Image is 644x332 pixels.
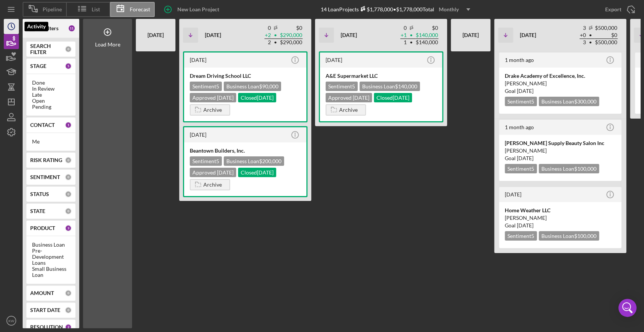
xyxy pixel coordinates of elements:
[588,40,593,45] span: •
[190,156,222,166] div: Sentiment 5
[190,179,230,190] button: Archive
[595,25,618,32] td: $500,000
[505,191,521,198] time: 2025-06-03 18:06
[32,98,70,104] div: Open
[183,51,307,122] a: [DATE]Dream Driving School LLCSentiment5Business Loan$90,000Approved [DATE]Closed[DATE]Archive
[32,86,70,92] div: In Review
[30,174,60,180] b: SENTIMENT
[505,97,537,106] div: Sentiment 5
[505,72,616,80] div: Drake Academy of Excellence, Inc.
[498,51,622,115] a: 1 month agoDrake Academy of Excellence, Inc.[PERSON_NAME]Goal [DATE]Sentiment5Business Loan$300,000
[498,119,622,182] a: 1 month ago[PERSON_NAME] Supply Beauty Salon Inc[PERSON_NAME]Goal [DATE]Sentiment5Business Loan$1...
[374,93,412,102] div: Closed [DATE]
[190,93,236,102] div: Approved [DATE]
[439,4,459,15] div: Monthly
[65,191,72,198] div: 0
[30,43,65,55] b: SEARCH FILTER
[32,104,70,110] div: Pending
[190,104,230,116] button: Archive
[140,22,172,48] div: [DATE]
[32,92,70,98] div: Late
[588,33,593,38] span: •
[92,6,100,12] span: List
[65,290,72,296] div: 0
[400,32,407,39] td: + 1
[539,164,599,173] div: Business Loan $100,000
[505,147,616,154] div: [PERSON_NAME]
[273,33,278,38] span: •
[183,126,307,197] a: [DATE]Beantown Builders, Inc.Sentiment5Business Loan$200,000Approved [DATE]Closed[DATE]Archive
[190,147,301,154] div: Beantown Builders, Inc.
[238,93,276,102] div: Closed [DATE]
[505,124,534,130] time: 2025-07-16 15:19
[505,214,616,222] div: [PERSON_NAME]
[505,57,534,63] time: 2025-07-29 17:25
[539,231,599,241] div: Business Loan $100,000
[32,266,70,278] div: Small Business Loan
[224,156,284,166] div: Business Loan $200,000
[598,2,640,17] button: Export
[30,208,45,214] b: STATE
[326,82,358,91] div: Sentiment 5
[280,25,303,32] td: $0
[326,93,372,102] div: Approved [DATE]
[326,57,342,63] time: 2025-06-02 13:36
[190,57,206,63] time: 2025-06-25 15:31
[65,122,72,128] div: 1
[339,104,358,116] div: Archive
[455,22,487,48] div: [DATE]
[224,82,281,91] div: Business Loan $90,000
[264,39,271,46] td: 2
[415,39,438,46] td: $140,000
[190,131,206,138] time: 2025-06-13 15:23
[505,222,533,229] span: Goal
[359,6,393,12] div: $1,778,000
[190,82,222,91] div: Sentiment 5
[579,39,586,46] td: 3
[4,313,19,328] button: KW
[43,25,58,31] b: Filters
[65,174,72,181] div: 0
[65,46,72,53] div: 0
[409,33,413,38] span: •
[280,39,303,46] td: $290,000
[65,307,72,313] div: 0
[520,32,536,38] b: [DATE]
[595,32,618,39] td: $0
[618,299,636,317] div: Open Intercom Messenger
[65,63,72,69] div: 5
[264,32,271,39] td: + 2
[238,168,276,177] div: Closed [DATE]
[95,42,120,48] div: Load More
[415,25,438,32] td: $0
[498,186,622,249] a: [DATE]Home Weather LLC[PERSON_NAME]Goal [DATE]Sentiment5Business Loan$100,000
[505,139,616,147] div: [PERSON_NAME] Supply Beauty Salon Inc
[65,324,72,330] div: 2
[415,32,438,39] td: $140,000
[32,242,70,248] div: Business Loan
[30,290,54,296] b: AMOUNT
[32,248,70,266] div: Pre-Development Loans
[400,25,407,32] td: 0
[203,104,222,116] div: Archive
[30,63,46,69] b: STAGE
[203,179,222,190] div: Archive
[280,32,303,39] td: $290,000
[65,208,72,215] div: 0
[30,191,49,197] b: STATUS
[30,122,55,128] b: CONTACT
[65,225,72,232] div: 3
[30,324,63,330] b: RESOLUTION
[158,2,227,17] button: New Loan Project
[319,51,443,122] a: [DATE]A&E Supermarket LLCSentiment5Business Loan$140,000Approved [DATE]Closed[DATE]Archive
[517,222,533,229] time: 09/30/2025
[505,207,616,214] div: Home Weather LLC
[264,25,271,32] td: 0
[595,39,618,46] td: $500,000
[205,32,221,38] b: [DATE]
[505,155,533,161] span: Goal
[409,40,413,45] span: •
[505,88,533,94] span: Goal
[30,225,55,231] b: PRODUCT
[321,4,475,15] div: 14 Loan Projects • $1,778,000 Total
